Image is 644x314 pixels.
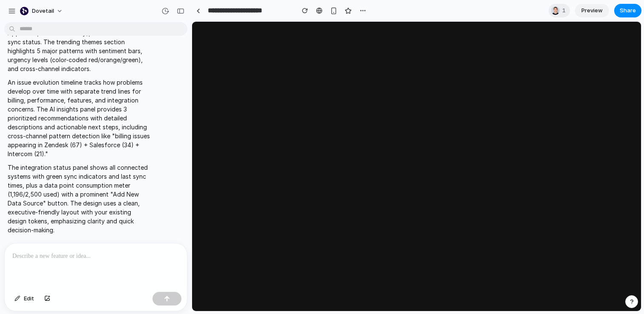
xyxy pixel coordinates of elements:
[562,6,568,15] span: 1
[24,294,34,303] span: Edit
[10,292,38,305] button: Edit
[8,163,150,234] p: The integration status panel shows all connected systems with green sync indicators and last sync...
[614,4,641,17] button: Share
[581,6,603,15] span: Preview
[8,78,150,158] p: An issue evolution timeline tracks how problems develop over time with separate trend lines for b...
[8,2,150,73] p: The main visualization area includes an interactive pie chart showing feedback distribution acros...
[17,4,67,18] button: dovetail
[620,6,636,15] span: Share
[575,4,609,17] a: Preview
[549,4,570,17] div: 1
[32,7,54,15] span: dovetail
